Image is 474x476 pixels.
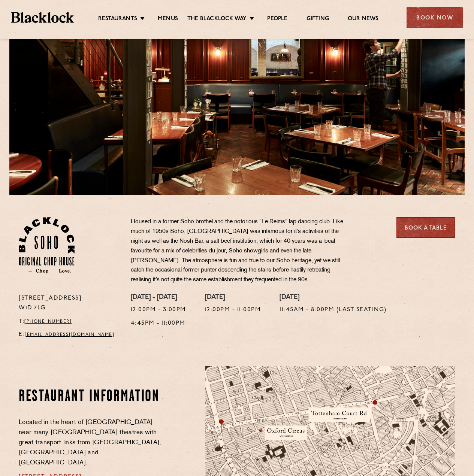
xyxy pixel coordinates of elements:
[158,15,178,24] a: Menus
[280,294,387,302] h4: [DATE]
[131,217,352,285] p: Housed in a former Soho brothel and the notorious “Le Reims” lap dancing club. Like much of 1950s...
[348,15,379,24] a: Our News
[187,15,247,24] a: The Blacklock Way
[280,305,387,315] p: 11:45am - 8:00pm (Last seating)
[25,333,114,337] a: [EMAIL_ADDRESS][DOMAIN_NAME]
[267,15,287,24] a: People
[98,15,137,24] a: Restaurants
[131,319,186,328] p: 4:45pm - 11:00pm
[396,217,455,238] a: Book a Table
[11,12,74,22] img: BL_Textured_Logo-footer-cropped.svg
[205,305,261,315] p: 12:00pm - 11:00pm
[131,294,186,302] h4: [DATE] - [DATE]
[19,330,120,340] p: E:
[19,317,120,327] p: T:
[19,294,120,313] p: [STREET_ADDRESS] W1D 7LG
[19,388,162,406] h2: Restaurant information
[131,305,186,315] p: 12:00pm - 3:00pm
[19,418,162,468] p: Located in the heart of [GEOGRAPHIC_DATA] near many [GEOGRAPHIC_DATA] theatres with great transpo...
[407,7,463,28] div: Book Now
[24,319,72,324] a: [PHONE_NUMBER]
[19,217,75,273] img: Soho-stamp-default.svg
[205,294,261,302] h4: [DATE]
[307,15,329,24] a: Gifting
